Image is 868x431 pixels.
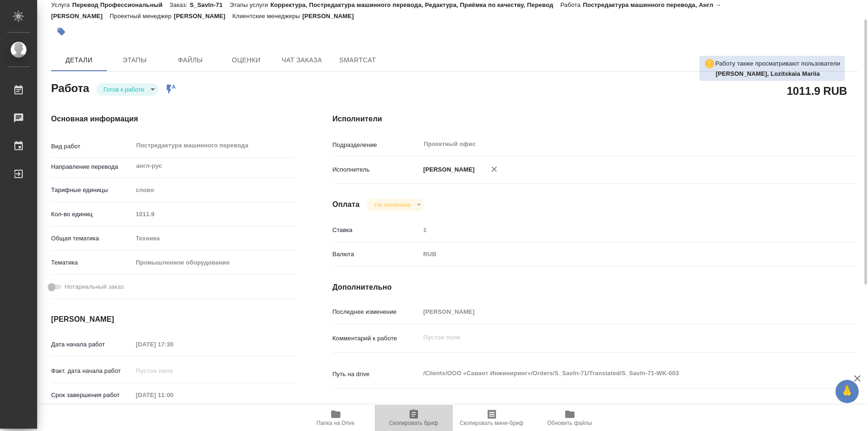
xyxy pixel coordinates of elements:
p: Проектный менеджер [110,13,174,20]
p: Заказ: [170,1,189,8]
p: Направление перевода [51,162,132,172]
p: Услуга [51,1,72,8]
textarea: /Clients/ООО «Савант Инжиниринг»/Orders/S_SavIn-71/Translated/S_SavIn-71-WK-003 [420,365,814,381]
span: SmartCat [335,54,380,66]
span: Файлы [168,54,213,66]
p: Общая тематика [51,234,132,243]
p: Этапы услуги [229,1,270,8]
p: [PERSON_NAME] [420,165,475,174]
p: Подразделение [333,140,420,150]
p: Факт. дата начала работ [51,366,132,376]
p: Комментарий к работе [333,334,420,343]
p: Перевод Профессиональный [72,1,170,8]
p: Валюта [333,250,420,259]
span: Этапы [112,54,157,66]
p: Путь на drive [333,370,420,379]
div: Промышленное оборудование [132,255,295,271]
p: [PERSON_NAME] [302,13,361,20]
button: 🙏 [835,380,859,403]
h4: Основная информация [51,113,295,125]
p: Корешков Алексей, Lozitskaia Mariia [716,69,840,79]
p: S_SavIn-71 [190,1,230,8]
button: Скопировать мини-бриф [453,405,531,431]
div: Готов к работе [96,83,158,96]
span: 🙏 [839,382,855,401]
input: Пустое поле [132,207,295,221]
p: Исполнитель [333,165,420,174]
h2: 1011.9 RUB [787,83,847,99]
span: Детали [57,54,101,66]
h4: Дополнительно [333,282,858,293]
input: Пустое поле [420,223,814,237]
b: [PERSON_NAME], Lozitskaia Mariia [716,70,820,77]
input: Пустое поле [132,388,214,402]
span: Чат заказа [280,54,324,66]
p: Работа [560,1,583,8]
p: Ставка [333,225,420,235]
span: Нотариальный заказ [65,282,124,292]
span: Папка на Drive [317,420,355,426]
input: Пустое поле [420,305,814,318]
h2: Работа [51,79,89,96]
div: RUB [420,246,814,262]
span: Скопировать мини-бриф [460,420,523,426]
h4: Оплата [333,199,360,210]
button: Папка на Drive [297,405,375,431]
button: Скопировать бриф [375,405,453,431]
button: Не оплачена [372,201,413,209]
div: Готов к работе [367,199,424,211]
h4: Исполнители [333,113,858,125]
input: Пустое поле [132,364,214,378]
div: Техника [132,231,295,246]
p: [PERSON_NAME] [174,13,232,20]
span: Оценки [224,54,268,66]
button: Готов к работе [101,86,147,93]
button: Удалить исполнителя [484,159,504,179]
p: Корректура, Постредактура машинного перевода, Редактура, Приёмка по качеству, Перевод [270,1,560,8]
span: Скопировать бриф [389,420,438,426]
div: слово [132,182,295,198]
input: Пустое поле [132,338,214,351]
button: Добавить тэг [51,21,72,42]
p: Дата начала работ [51,340,132,349]
p: Срок завершения работ [51,391,132,400]
p: Тематика [51,258,132,267]
p: Клиентские менеджеры [232,13,302,20]
span: Обновить файлы [547,420,592,426]
p: Тарифные единицы [51,186,132,195]
button: Обновить файлы [531,405,609,431]
p: Кол-во единиц [51,210,132,219]
p: Вид работ [51,142,132,151]
h4: [PERSON_NAME] [51,314,295,325]
p: Последнее изменение [333,307,420,317]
